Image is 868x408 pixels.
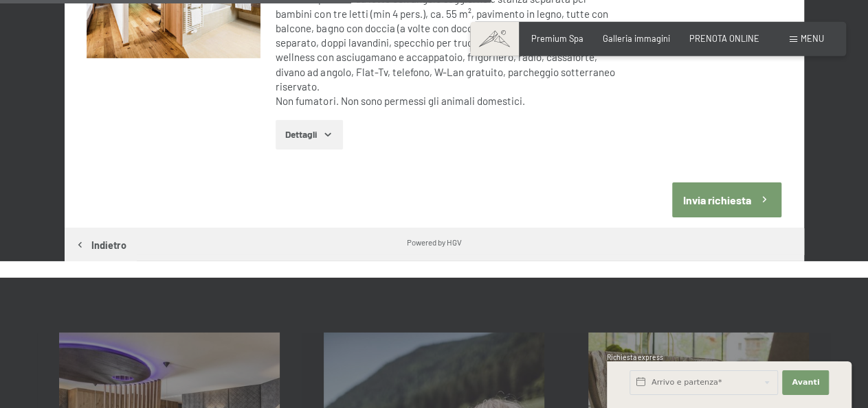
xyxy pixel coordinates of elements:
div: Powered by HGV [407,237,462,248]
button: Indietro [65,228,137,261]
a: Premium Spa [531,33,583,44]
button: Dettagli [276,120,342,150]
button: Invia richiesta [672,182,781,217]
span: Richiesta express [607,353,663,361]
a: Galleria immagini [603,33,670,44]
span: Avanti [792,377,819,388]
button: Avanti [782,370,829,395]
a: PRENOTA ONLINE [689,33,759,44]
span: Menu [801,33,824,44]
